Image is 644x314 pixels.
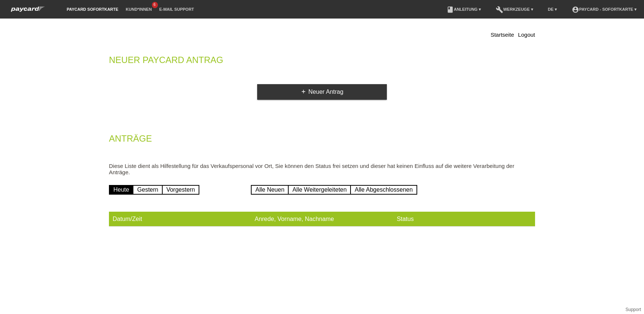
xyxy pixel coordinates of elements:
th: Datum/Zeit [109,212,251,227]
i: add [301,89,306,95]
a: Support [625,307,641,312]
th: Status [393,212,535,227]
a: E-Mail Support [156,7,198,11]
a: buildWerkzeuge ▾ [492,7,537,11]
a: Kund*innen [122,7,155,11]
a: Startseite [491,32,514,38]
i: account_circle [572,6,579,13]
a: Alle Weitergeleiteten [288,185,351,195]
a: addNeuer Antrag [257,84,387,100]
img: paycard Sofortkarte [7,5,48,13]
h2: Neuer Paycard Antrag [109,56,535,67]
a: Alle Neuen [251,185,289,195]
i: book [447,6,454,13]
p: Diese Liste dient als Hilfestellung für das Verkaufspersonal vor Ort, Sie können den Status frei ... [109,163,535,175]
span: 6 [152,2,158,8]
a: Vorgestern [162,185,199,195]
a: DE ▾ [544,7,561,11]
a: Heute [109,185,134,195]
a: paycard Sofortkarte [63,7,122,11]
th: Anrede, Vorname, Nachname [251,212,393,227]
a: Alle Abgeschlossenen [350,185,417,195]
h2: Anträge [109,135,535,146]
a: Gestern [133,185,163,195]
a: paycard Sofortkarte [7,9,48,14]
i: build [496,6,503,13]
a: Logout [518,32,535,38]
a: account_circlepaycard - Sofortkarte ▾ [568,7,640,11]
a: bookAnleitung ▾ [443,7,485,11]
